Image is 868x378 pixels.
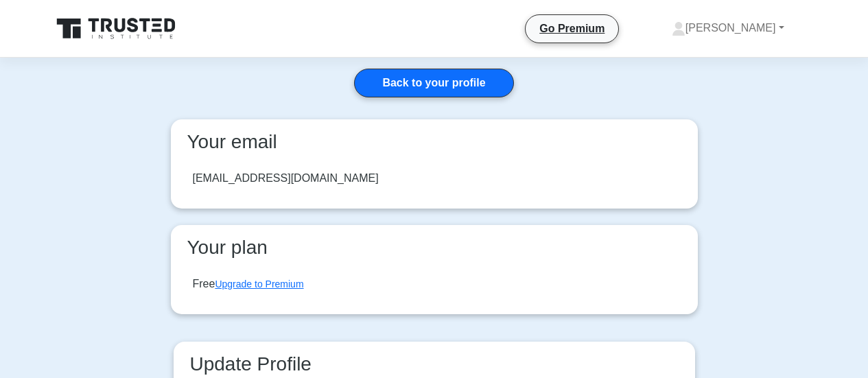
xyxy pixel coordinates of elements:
[215,279,303,290] a: Upgrade to Premium
[531,20,613,37] a: Go Premium
[182,130,687,154] h3: Your email
[193,170,379,187] div: [EMAIL_ADDRESS][DOMAIN_NAME]
[185,353,684,376] h3: Update Profile
[639,14,817,42] a: [PERSON_NAME]
[354,69,513,97] a: Back to your profile
[182,236,687,259] h3: Your plan
[193,276,304,292] div: Free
